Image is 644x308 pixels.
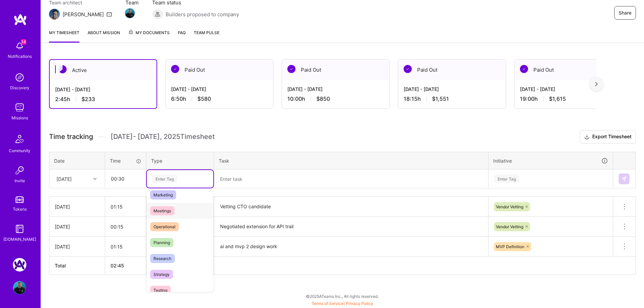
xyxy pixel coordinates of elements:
[14,14,27,26] img: logo
[150,254,175,263] span: Research
[520,86,617,93] div: [DATE] - [DATE]
[496,224,523,229] span: Vendor Vetting
[55,86,151,93] div: [DATE] - [DATE]
[287,95,384,102] div: 10:00 h
[584,134,590,141] i: icon Download
[13,281,26,294] img: User Avatar
[8,53,32,60] div: Notifications
[105,257,146,275] th: 02:45
[49,9,60,20] img: Team Architect
[10,84,29,91] div: Discovery
[520,65,528,73] img: Paid Out
[11,281,28,294] a: User Avatar
[197,95,211,102] span: $580
[110,157,141,164] div: Time
[128,29,170,43] a: My Documents
[621,176,627,182] img: Submit
[13,101,26,114] img: teamwork
[150,190,176,199] span: Marketing
[152,9,163,20] img: Builders proposed to company
[287,86,384,93] div: [DATE] - [DATE]
[398,60,506,80] div: Paid Out
[81,96,95,103] span: $233
[49,29,79,43] a: My timesheet
[58,65,67,73] img: Active
[13,71,26,84] img: discovery
[56,175,72,182] div: [DATE]
[13,39,26,53] img: bell
[171,65,179,73] img: Paid Out
[55,96,151,103] div: 2:45 h
[146,152,214,169] th: Type
[494,173,519,184] div: Enter Tag
[493,157,608,165] div: Initiative
[150,206,174,215] span: Meetings
[105,218,146,236] input: HH:MM
[287,65,295,73] img: Paid Out
[194,30,219,35] span: Team Pulse
[93,177,97,181] i: icon Chevron
[11,114,28,121] div: Missions
[11,258,28,271] a: Rent Parity: Team for leveling the playing field in the property management space
[614,6,636,20] button: Share
[215,217,487,236] textarea: Negotiated extension for API trail
[55,203,99,210] div: [DATE]
[16,196,24,203] img: tokens
[166,60,273,80] div: Paid Out
[49,152,105,169] th: Date
[125,8,135,18] img: Team Member Avatar
[312,301,373,306] span: |
[214,152,488,169] th: Task
[11,131,28,147] img: Community
[496,244,524,249] span: MVP Definition
[432,95,449,102] span: $1,551
[549,95,566,102] span: $1,615
[346,301,373,306] a: Privacy Policy
[178,29,186,43] a: FAQ
[619,9,631,16] span: Share
[41,288,644,305] div: © 2025 ATeams Inc., All rights reserved.
[316,95,330,102] span: $850
[515,60,622,80] div: Paid Out
[13,164,26,177] img: Invite
[63,11,104,18] div: [PERSON_NAME]
[404,65,412,73] img: Paid Out
[150,222,179,231] span: Operational
[128,29,170,37] span: My Documents
[215,197,487,216] textarea: Vetting CTO candidate
[105,238,146,256] input: HH:MM
[21,39,26,45] span: 14
[152,173,177,184] div: Enter Tag
[520,95,617,102] div: 19:00 h
[49,257,105,275] th: Total
[111,133,215,141] span: [DATE] - [DATE] , 2025 Timesheet
[150,270,173,279] span: Strategy
[150,238,173,247] span: Planning
[404,95,500,102] div: 18:15 h
[595,82,598,87] img: right
[496,204,523,209] span: Vendor Vetting
[106,11,112,17] i: icon Mail
[105,198,146,216] input: HH:MM
[15,177,25,184] div: Invite
[49,133,93,141] span: Time tracking
[105,170,146,188] input: HH:MM
[13,222,26,236] img: guide book
[580,130,636,144] button: Export Timesheet
[9,147,30,154] div: Community
[166,11,239,18] span: Builders proposed to company
[171,95,268,102] div: 6:50 h
[3,236,36,243] div: [DOMAIN_NAME]
[125,7,134,19] a: Team Member Avatar
[13,206,27,213] div: Tokens
[55,223,99,230] div: [DATE]
[55,243,99,250] div: [DATE]
[312,301,343,306] a: Terms of Service
[194,29,219,43] a: Team Pulse
[282,60,389,80] div: Paid Out
[150,286,171,295] span: Testing
[404,86,500,93] div: [DATE] - [DATE]
[88,29,120,43] a: About Mission
[171,86,268,93] div: [DATE] - [DATE]
[50,60,157,80] div: Active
